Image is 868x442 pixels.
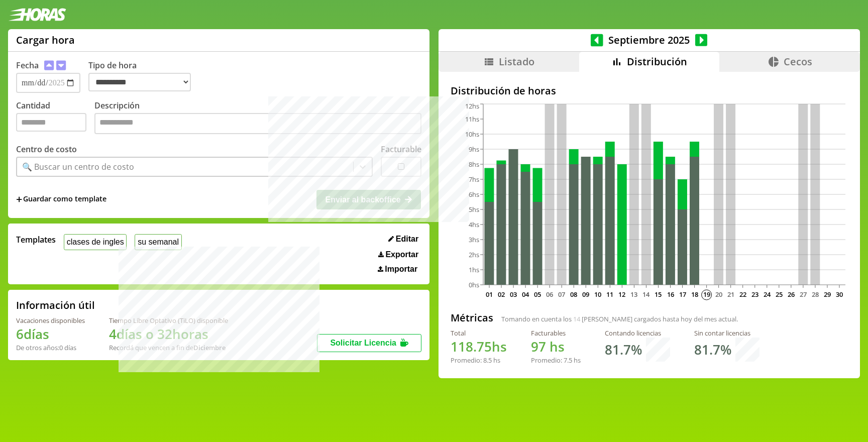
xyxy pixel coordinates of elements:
button: Editar [385,234,421,244]
text: 05 [534,290,541,299]
div: Tiempo Libre Optativo (TiLO) disponible [109,316,228,325]
span: 14 [573,314,580,323]
tspan: 1hs [469,265,479,274]
text: 14 [642,290,650,299]
span: 97 [531,338,546,356]
tspan: 0hs [469,280,479,289]
text: 04 [522,290,529,299]
h1: 81.7 % [694,341,731,359]
h1: 81.7 % [605,341,642,359]
span: Solicitar Licencia [330,339,396,347]
label: Facturable [381,144,421,155]
text: 19 [703,290,710,299]
h1: 4 días o 32 horas [109,325,228,343]
span: Tomando en cuenta los [PERSON_NAME] cargados hasta hoy del mes actual. [501,314,738,323]
text: 28 [812,290,819,299]
text: 26 [788,290,795,299]
button: Solicitar Licencia [317,334,421,352]
span: Editar [396,235,418,244]
text: 29 [824,290,831,299]
div: Promedio: hs [531,356,581,365]
text: 25 [776,290,783,299]
span: 7.5 [564,356,572,365]
text: 17 [679,290,686,299]
select: Tipo de hora [88,73,191,91]
span: + [16,194,22,205]
b: Diciembre [193,343,226,352]
text: 03 [510,290,517,299]
div: Promedio: hs [451,356,507,365]
tspan: 4hs [469,220,479,229]
tspan: 8hs [469,160,479,169]
h1: hs [451,338,507,356]
h2: Distribución de horas [451,84,848,97]
span: Importar [385,265,417,274]
span: Cecos [784,55,812,68]
div: De otros años: 0 días [16,343,85,352]
text: 16 [667,290,674,299]
button: clases de ingles [64,234,127,250]
text: 07 [558,290,565,299]
tspan: 12hs [465,101,479,111]
text: 13 [630,290,637,299]
text: 10 [594,290,601,299]
img: logotipo [8,8,66,21]
label: Cantidad [16,100,94,137]
text: 30 [836,290,843,299]
h2: Información útil [16,298,95,312]
text: 15 [655,290,662,299]
text: 01 [486,290,493,299]
text: 24 [764,290,771,299]
tspan: 11hs [465,115,479,124]
input: Cantidad [16,113,86,132]
tspan: 2hs [469,250,479,259]
h1: hs [531,338,581,356]
label: Fecha [16,60,39,71]
h1: 6 días [16,325,85,343]
span: Exportar [385,250,418,259]
tspan: 5hs [469,205,479,214]
div: Sin contar licencias [694,328,759,338]
button: Exportar [375,250,421,260]
label: Descripción [94,100,421,137]
text: 08 [570,290,577,299]
text: 09 [582,290,589,299]
h2: Métricas [451,311,493,324]
label: Centro de costo [16,144,77,155]
textarea: Descripción [94,113,421,134]
text: 18 [691,290,698,299]
tspan: 3hs [469,235,479,244]
span: 118.75 [451,338,492,356]
text: 27 [800,290,807,299]
div: 🔍 Buscar un centro de costo [22,161,134,172]
div: Contando licencias [605,328,670,338]
tspan: 9hs [469,145,479,154]
text: 22 [739,290,746,299]
text: 20 [715,290,722,299]
div: Recordá que vencen a fin de [109,343,228,352]
span: Distribución [627,55,687,68]
span: Templates [16,234,56,245]
span: 8.5 [483,356,492,365]
tspan: 10hs [465,130,479,139]
text: 06 [546,290,553,299]
text: 21 [727,290,734,299]
button: su semanal [135,234,181,250]
text: 11 [606,290,613,299]
tspan: 7hs [469,175,479,184]
h1: Cargar hora [16,33,75,47]
text: 12 [618,290,625,299]
div: Total [451,328,507,338]
span: Listado [499,55,534,68]
text: 02 [498,290,505,299]
label: Tipo de hora [88,60,199,93]
tspan: 6hs [469,190,479,199]
text: 23 [751,290,758,299]
span: Septiembre 2025 [603,33,695,47]
div: Vacaciones disponibles [16,316,85,325]
span: +Guardar como template [16,194,106,205]
div: Facturables [531,328,581,338]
